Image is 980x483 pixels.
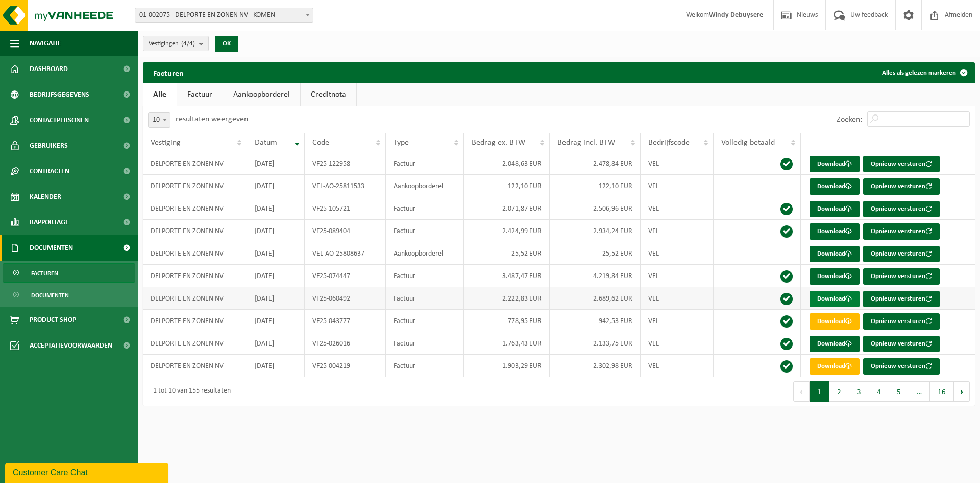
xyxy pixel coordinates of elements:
td: Factuur [386,287,464,310]
td: [DATE] [247,310,305,332]
td: VEL [641,332,714,355]
a: Download [810,291,860,307]
a: Factuur [177,83,223,106]
td: VF25-004219 [305,355,385,377]
td: VEL [641,152,714,175]
td: [DATE] [247,220,305,242]
button: 5 [889,381,909,402]
td: 2.048,63 EUR [464,152,550,175]
label: resultaten weergeven [176,115,248,123]
td: 778,95 EUR [464,310,550,332]
td: DELPORTE EN ZONEN NV [143,175,247,197]
span: Vestigingen [149,36,195,52]
count: (4/4) [181,40,195,47]
td: 2.302,98 EUR [550,355,641,377]
td: VEL [641,310,714,332]
td: 25,52 EUR [464,242,550,265]
a: Download [810,358,860,375]
button: Opnieuw versturen [863,291,940,307]
span: Datum [255,139,277,147]
td: DELPORTE EN ZONEN NV [143,332,247,355]
td: Factuur [386,332,464,355]
a: Creditnota [301,83,356,106]
td: 25,52 EUR [550,242,641,265]
span: Bedrag ex. BTW [472,139,525,147]
button: Opnieuw versturen [863,223,940,240]
a: Alle [143,83,177,106]
iframe: chat widget [5,461,170,483]
td: VEL-AO-25808637 [305,242,385,265]
a: Documenten [3,285,135,305]
a: Download [810,336,860,352]
a: Download [810,223,860,240]
td: Factuur [386,197,464,220]
span: Contactpersonen [30,107,89,133]
span: Bedrag incl. BTW [557,139,615,147]
td: VF25-074447 [305,265,385,287]
button: Opnieuw versturen [863,156,940,172]
td: DELPORTE EN ZONEN NV [143,152,247,175]
button: Opnieuw versturen [863,201,940,217]
span: Facturen [31,264,58,283]
button: 16 [930,381,954,402]
label: Zoeken: [837,116,862,124]
a: Download [810,178,860,195]
td: Factuur [386,355,464,377]
td: [DATE] [247,355,305,377]
span: Gebruikers [30,133,68,158]
td: 2.133,75 EUR [550,332,641,355]
td: 3.487,47 EUR [464,265,550,287]
button: 4 [869,381,889,402]
span: Vestiging [151,139,181,147]
td: 4.219,84 EUR [550,265,641,287]
td: VEL [641,287,714,310]
td: [DATE] [247,332,305,355]
td: [DATE] [247,175,305,197]
td: Factuur [386,152,464,175]
td: VF25-089404 [305,220,385,242]
td: VEL [641,265,714,287]
span: Documenten [30,235,73,261]
h2: Facturen [143,62,194,82]
button: Alles als gelezen markeren [874,62,974,83]
button: OK [215,36,238,52]
td: Factuur [386,310,464,332]
td: [DATE] [247,242,305,265]
td: 2.478,84 EUR [550,152,641,175]
a: Aankoopborderel [223,83,300,106]
td: 1.763,43 EUR [464,332,550,355]
td: 942,53 EUR [550,310,641,332]
td: [DATE] [247,152,305,175]
td: VEL [641,242,714,265]
span: 01-002075 - DELPORTE EN ZONEN NV - KOMEN [135,8,313,23]
td: DELPORTE EN ZONEN NV [143,220,247,242]
button: Previous [793,381,810,402]
td: [DATE] [247,265,305,287]
button: 3 [849,381,869,402]
td: Aankoopborderel [386,242,464,265]
span: Contracten [30,158,69,184]
button: Opnieuw versturen [863,246,940,262]
td: 2.071,87 EUR [464,197,550,220]
td: DELPORTE EN ZONEN NV [143,355,247,377]
button: Opnieuw versturen [863,336,940,352]
td: VF25-026016 [305,332,385,355]
td: VF25-060492 [305,287,385,310]
td: 2.506,96 EUR [550,197,641,220]
span: … [909,381,930,402]
button: Vestigingen(4/4) [143,36,209,51]
a: Download [810,156,860,172]
td: 2.689,62 EUR [550,287,641,310]
a: Download [810,201,860,217]
span: Navigatie [30,31,61,56]
td: VF25-122958 [305,152,385,175]
td: DELPORTE EN ZONEN NV [143,242,247,265]
td: VEL-AO-25811533 [305,175,385,197]
td: Factuur [386,265,464,287]
td: 2.222,83 EUR [464,287,550,310]
button: Opnieuw versturen [863,268,940,285]
a: Facturen [3,263,135,283]
td: VF25-043777 [305,310,385,332]
td: VEL [641,197,714,220]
